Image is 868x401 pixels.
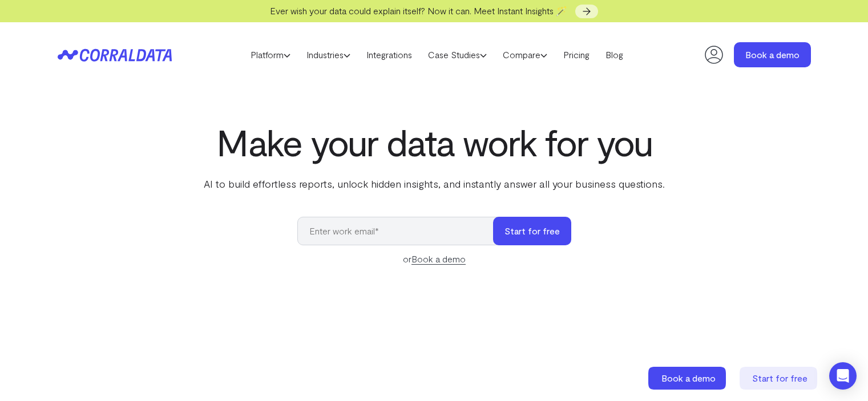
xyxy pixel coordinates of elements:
a: Book a demo [734,42,811,67]
a: Compare [495,46,555,63]
a: Pricing [555,46,597,63]
a: Blog [597,46,631,63]
a: Industries [298,46,358,63]
a: Case Studies [420,46,495,63]
p: AI to build effortless reports, unlock hidden insights, and instantly answer all your business qu... [201,176,667,191]
a: Integrations [358,46,420,63]
button: Start for free [493,217,571,245]
span: Start for free [752,372,808,383]
a: Book a demo [411,253,466,265]
div: Open Intercom Messenger [829,362,857,390]
h1: Make your data work for you [201,121,667,163]
span: Ever wish your data could explain itself? Now it can. Meet Instant Insights 🪄 [270,5,567,16]
span: Book a demo [661,372,716,383]
div: or [297,252,571,266]
a: Start for free [740,367,819,390]
a: Book a demo [648,367,728,390]
input: Enter work email* [297,217,504,245]
a: Platform [243,46,298,63]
